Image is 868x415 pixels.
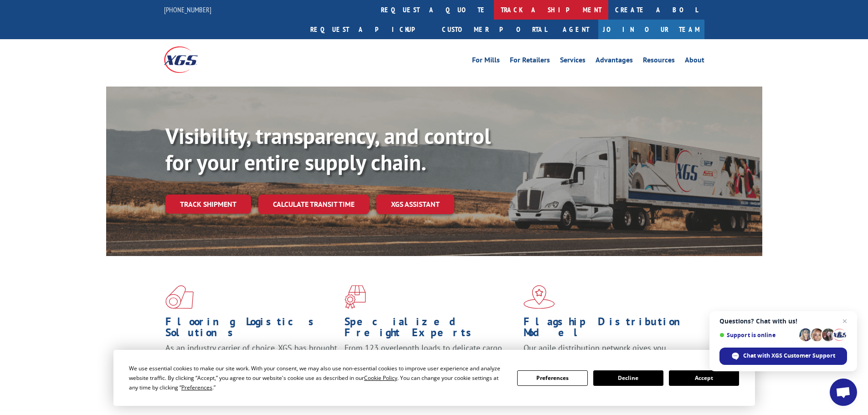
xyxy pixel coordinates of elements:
span: Chat with XGS Customer Support [743,352,835,360]
h1: Specialized Freight Experts [344,316,517,343]
button: Decline [593,370,663,386]
h1: Flooring Logistics Solutions [165,316,338,343]
div: Open chat [830,379,857,406]
p: From 123 overlength loads to delicate cargo, our experienced staff knows the best way to move you... [344,343,517,383]
span: Close chat [839,316,850,327]
a: Advantages [596,56,633,67]
span: Our agile distribution network gives you nationwide inventory management on demand. [524,343,691,364]
a: Join Our Team [598,20,704,39]
div: Cookie Consent Prompt [113,350,755,406]
button: Accept [669,370,739,386]
b: Visibility, transparency, and control for your entire supply chain. [165,122,491,176]
img: xgs-icon-total-supply-chain-intelligence-red [165,285,194,309]
img: xgs-icon-flagship-distribution-model-red [524,285,555,309]
span: Questions? Chat with us! [719,318,847,325]
img: xgs-icon-focused-on-flooring-red [344,285,366,309]
a: Calculate transit time [258,195,369,214]
a: Resources [643,56,675,67]
button: Preferences [517,370,587,386]
a: For Retailers [510,56,550,67]
div: We use essential cookies to make our site work. With your consent, we may also use non-essential ... [129,364,506,392]
div: Chat with XGS Customer Support [719,348,847,365]
a: Request a pickup [303,20,435,39]
a: Agent [554,20,598,39]
a: About [685,56,704,67]
h1: Flagship Distribution Model [524,316,696,343]
a: For Mills [472,56,500,67]
span: Support is online [719,332,796,338]
span: Preferences [181,384,212,391]
a: [PHONE_NUMBER] [164,5,211,14]
a: Track shipment [165,195,251,214]
a: Services [560,56,586,67]
a: XGS ASSISTANT [376,195,454,214]
span: As an industry carrier of choice, XGS has brought innovation and dedication to flooring logistics... [165,343,337,375]
span: Cookie Policy [364,374,397,382]
a: Customer Portal [435,20,554,39]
